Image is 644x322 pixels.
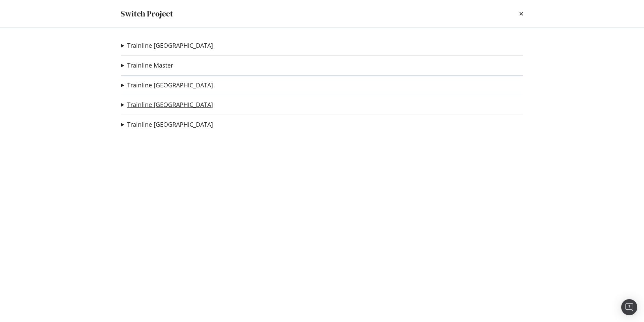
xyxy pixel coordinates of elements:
div: Open Intercom Messenger [621,299,637,315]
summary: Trainline [GEOGRAPHIC_DATA] [121,120,213,129]
summary: Trainline Master [121,61,173,70]
a: Trainline [GEOGRAPHIC_DATA] [127,82,213,89]
a: Trainline [GEOGRAPHIC_DATA] [127,101,213,108]
a: Trainline Master [127,62,173,69]
summary: Trainline [GEOGRAPHIC_DATA] [121,41,213,50]
summary: Trainline [GEOGRAPHIC_DATA] [121,100,213,109]
a: Trainline [GEOGRAPHIC_DATA] [127,121,213,128]
a: Trainline [GEOGRAPHIC_DATA] [127,42,213,49]
summary: Trainline [GEOGRAPHIC_DATA] [121,81,213,90]
div: Switch Project [121,8,173,19]
div: times [519,8,523,19]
